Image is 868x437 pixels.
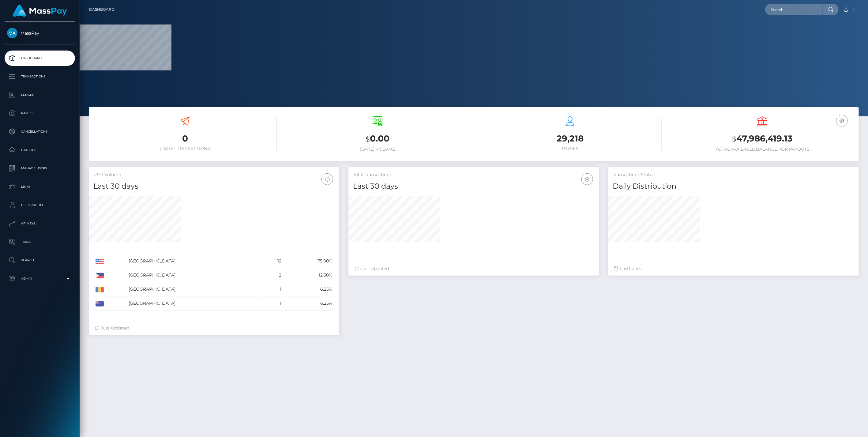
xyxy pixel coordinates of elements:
img: RO.png [96,287,104,292]
p: Admin [7,274,73,283]
td: [GEOGRAPHIC_DATA] [126,296,262,311]
h3: 29,218 [479,133,662,145]
a: Links [5,179,75,194]
span: MassPay [5,30,75,36]
div: Just Updated [95,325,333,331]
h3: 0.00 [286,133,469,145]
img: MassPay Logo [13,5,67,17]
a: Batches [5,142,75,158]
h5: USD Volume [93,172,335,178]
a: Taxes [5,234,75,250]
td: 12 [262,254,284,268]
td: 6.25% [284,296,335,311]
a: Dashboard [89,3,115,16]
img: MassPay [7,28,17,38]
input: Search... [765,4,823,15]
p: Taxes [7,237,73,247]
small: $ [366,135,370,143]
td: 1 [262,282,284,296]
div: Last hours [614,266,853,272]
img: PH.png [96,273,104,278]
p: Batches [7,145,73,155]
h5: Total Transactions [353,172,594,178]
a: Search [5,253,75,268]
td: 75.00% [284,254,335,268]
h4: Last 30 days [93,181,335,192]
a: Dashboard [5,51,75,66]
a: User Profile [5,198,75,213]
img: AU.png [96,301,104,307]
h6: Total Available Balance for Payouts [671,147,854,152]
h5: Transactions Status [613,172,854,178]
p: Ledger [7,90,73,100]
h4: Daily Distribution [613,181,854,192]
p: Links [7,182,73,191]
p: API Keys [7,219,73,228]
td: 2 [262,268,284,282]
img: US.png [96,259,104,264]
p: Cancellations [7,127,73,136]
p: Dashboard [7,54,73,63]
h6: [DATE] Volume [286,147,469,152]
h4: Last 30 days [353,181,594,192]
p: User Profile [7,201,73,210]
a: Transactions [5,69,75,84]
a: Payees [5,106,75,121]
p: Payees [7,109,73,118]
td: 12.50% [284,268,335,282]
a: Manage Users [5,161,75,176]
h6: [DATE] Transactions [93,146,277,151]
a: Admin [5,271,75,286]
td: 6.25% [284,282,335,296]
p: Search [7,256,73,265]
td: 1 [262,296,284,311]
h3: 0 [93,133,277,145]
a: API Keys [5,216,75,231]
h3: 47,986,419.13 [671,133,854,145]
td: [GEOGRAPHIC_DATA] [126,254,262,268]
td: [GEOGRAPHIC_DATA] [126,268,262,282]
td: [GEOGRAPHIC_DATA] [126,282,262,296]
h6: Payees [479,146,662,151]
p: Transactions [7,72,73,81]
small: $ [732,135,737,143]
div: Just Updated [355,266,593,272]
a: Ledger [5,87,75,103]
p: Manage Users [7,164,73,173]
a: Cancellations [5,124,75,139]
